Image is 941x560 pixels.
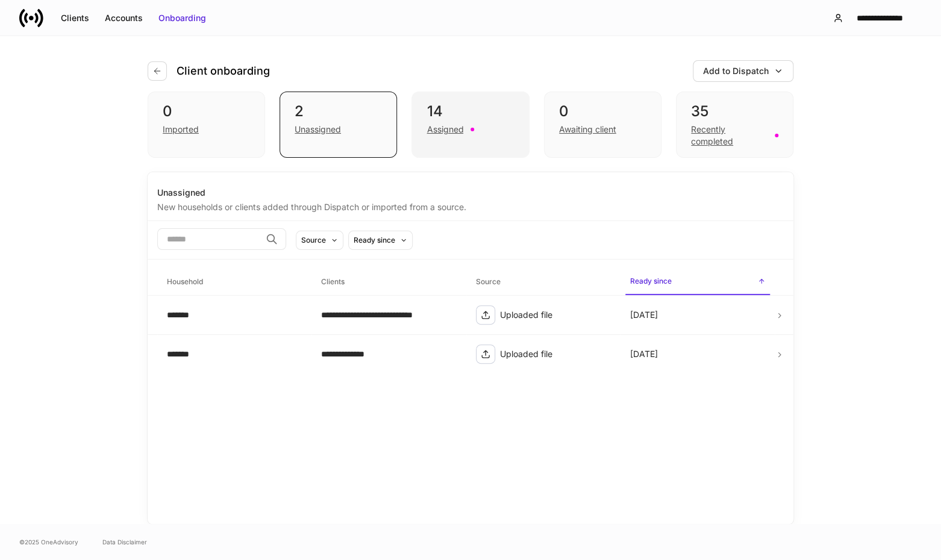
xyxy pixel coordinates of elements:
h4: Client onboarding [177,64,270,78]
div: 35Recently completed [676,92,793,158]
button: Clients [53,8,97,28]
div: Uploaded file [500,348,611,360]
div: Unassigned [295,123,341,135]
span: © 2025 OneAdvisory [19,537,78,547]
a: Data Disclaimer [102,537,147,547]
span: Household [162,270,307,294]
div: Ready since [354,234,395,246]
button: Ready since [348,231,413,250]
div: Imported [163,123,199,135]
div: Source [301,234,326,246]
span: Ready since [625,269,770,295]
div: 35 [691,102,778,121]
p: [DATE] [630,309,658,321]
div: 14 [427,102,514,121]
span: Source [471,270,616,294]
div: 0Imported [148,92,265,158]
div: 14Assigned [411,92,529,158]
h6: Household [167,276,203,287]
button: Accounts [97,8,151,28]
div: Unassigned [157,187,784,199]
div: 0 [163,102,250,121]
div: 0Awaiting client [544,92,661,158]
h6: Ready since [630,275,672,287]
span: Clients [316,270,461,294]
div: Onboarding [158,12,206,24]
div: Awaiting client [559,123,616,135]
p: [DATE] [630,348,658,360]
button: Add to Dispatch [693,60,793,82]
div: Recently completed [691,123,767,148]
h6: Source [476,276,501,287]
button: Source [296,231,343,250]
div: New households or clients added through Dispatch or imported from a source. [157,199,784,213]
div: Clients [61,12,89,24]
div: Uploaded file [500,309,611,321]
button: Onboarding [151,8,214,28]
div: Assigned [427,123,463,135]
div: 0 [559,102,646,121]
div: Accounts [105,12,143,24]
div: 2Unassigned [280,92,397,158]
h6: Clients [321,276,345,287]
div: Add to Dispatch [703,65,769,77]
div: 2 [295,102,382,121]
